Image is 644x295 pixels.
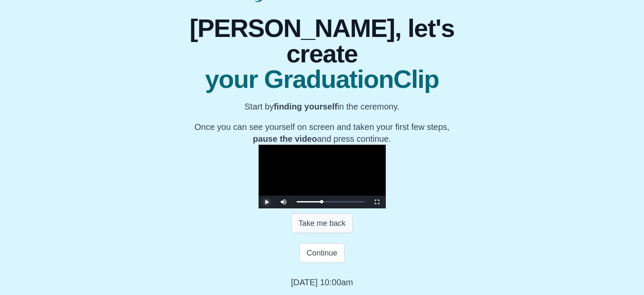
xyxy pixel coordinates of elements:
[259,196,276,208] button: Play
[276,196,293,208] button: Mute
[259,145,386,208] div: Video Player
[274,102,337,111] b: finding yourself
[161,16,483,67] span: [PERSON_NAME], let's create
[161,67,483,92] span: your GraduationClip
[291,276,353,288] p: [DATE] 10:00am
[253,134,317,143] b: pause the video
[291,214,353,233] button: Take me back
[161,121,483,145] p: Once you can see yourself on screen and taken your first few steps, and press continue.
[297,201,365,202] div: Progress Bar
[299,243,344,263] button: Continue
[369,196,386,208] button: Fullscreen
[161,101,483,112] p: Start by in the ceremony.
